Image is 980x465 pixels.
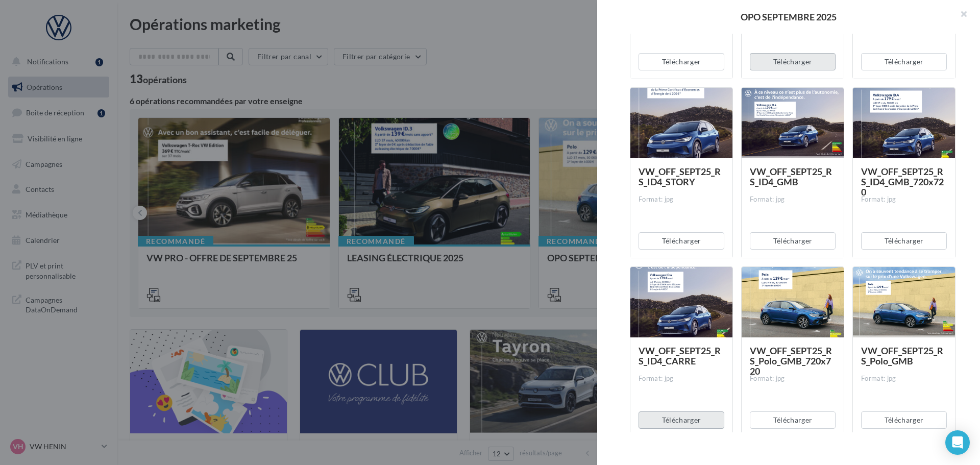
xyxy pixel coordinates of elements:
[861,232,947,250] button: Télécharger
[639,345,721,366] span: VW_OFF_SEPT25_RS_ID4_CARRE
[861,166,944,198] span: VW_OFF_SEPT25_RS_ID4_GMB_720x720
[639,166,721,187] span: VW_OFF_SEPT25_RS_ID4_STORY
[861,53,947,70] button: Télécharger
[750,374,836,383] div: Format: jpg
[750,195,836,204] div: Format: jpg
[639,374,724,383] div: Format: jpg
[861,374,947,383] div: Format: jpg
[861,195,947,204] div: Format: jpg
[750,53,836,70] button: Télécharger
[639,411,724,429] button: Télécharger
[945,430,970,455] div: Open Intercom Messenger
[750,232,836,250] button: Télécharger
[750,411,836,429] button: Télécharger
[639,232,724,250] button: Télécharger
[639,53,724,70] button: Télécharger
[614,12,964,21] div: OPO SEPTEMBRE 2025
[861,411,947,429] button: Télécharger
[861,345,943,366] span: VW_OFF_SEPT25_RS_Polo_GMB
[750,166,832,187] span: VW_OFF_SEPT25_RS_ID4_GMB
[639,195,724,204] div: Format: jpg
[750,345,832,377] span: VW_OFF_SEPT25_RS_Polo_GMB_720x720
